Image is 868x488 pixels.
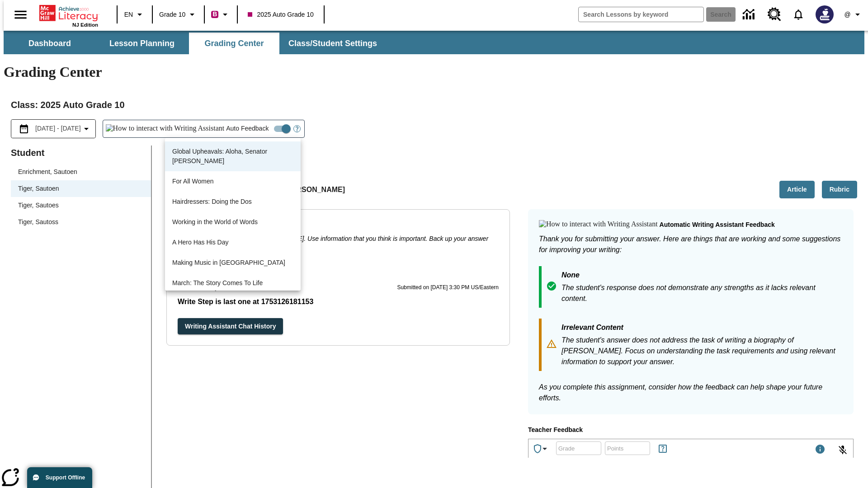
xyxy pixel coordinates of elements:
p: A Hero Has His Day [172,238,293,247]
p: Working in the World of Words [172,217,293,227]
p: Hairdressers: Doing the Dos [172,197,293,206]
p: March: The Story Comes To Life [172,278,293,288]
p: Global Upheavals: Aloha, Senator [PERSON_NAME] [172,147,293,166]
body: Type your response here. [4,7,132,15]
p: For All Women [172,177,293,186]
p: Making Music in [GEOGRAPHIC_DATA] [172,258,293,267]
